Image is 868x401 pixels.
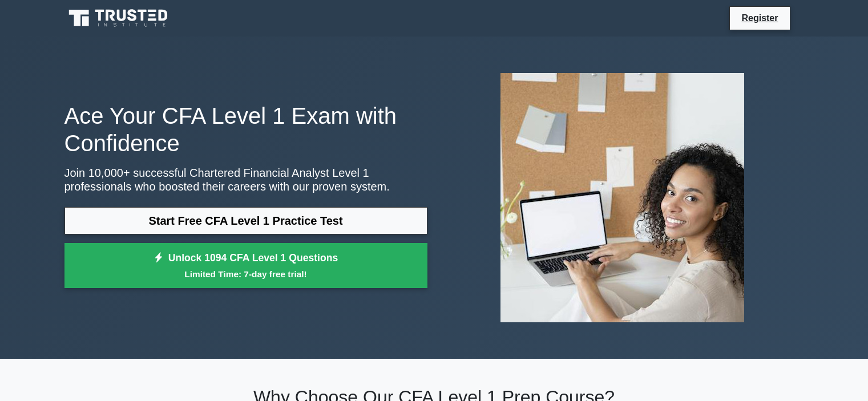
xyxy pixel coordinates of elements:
p: Join 10,000+ successful Chartered Financial Analyst Level 1 professionals who boosted their caree... [64,166,427,193]
a: Register [734,11,785,25]
h1: Ace Your CFA Level 1 Exam with Confidence [64,102,427,157]
a: Start Free CFA Level 1 Practice Test [64,207,427,234]
a: Unlock 1094 CFA Level 1 QuestionsLimited Time: 7-day free trial! [64,243,427,289]
small: Limited Time: 7-day free trial! [79,268,413,281]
